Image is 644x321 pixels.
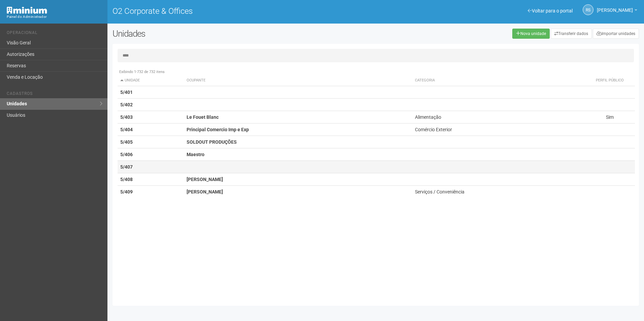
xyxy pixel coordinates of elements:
strong: Maestro [187,152,204,157]
th: Ocupante: activate to sort column ascending [184,75,412,86]
strong: 5/404 [120,127,133,132]
strong: SOLDOUT PRODUÇÕES [187,139,237,145]
a: [PERSON_NAME] [597,8,637,14]
strong: 5/406 [120,152,133,157]
h2: Unidades [112,29,326,39]
strong: Le Fouet Blanc [187,114,219,120]
strong: 5/403 [120,114,133,120]
td: Serviços / Conveniência [412,186,585,198]
span: Sim [606,114,614,120]
h1: O2 Corporate & Offices [112,7,371,15]
a: RS [583,4,593,15]
strong: [PERSON_NAME] [187,177,223,182]
strong: 5/405 [120,139,133,145]
strong: 5/402 [120,102,133,107]
div: Painel do Administrador [7,14,102,20]
strong: 5/409 [120,189,133,194]
a: Transferir dados [551,29,592,39]
th: Categoria: activate to sort column ascending [412,75,585,86]
strong: 5/407 [120,164,133,170]
strong: [PERSON_NAME] [187,189,223,194]
span: Rayssa Soares Ribeiro [597,1,633,13]
strong: 5/401 [120,90,133,95]
li: Cadastros [7,91,102,98]
strong: 5/408 [120,177,133,182]
div: Exibindo 1-732 de 732 itens [118,69,635,75]
strong: Principal Comercio Imp e Exp [187,127,249,132]
td: Alimentação [412,111,585,123]
a: Importar unidades [593,29,639,39]
a: Nova unidade [512,29,550,39]
td: Comércio Exterior [412,123,585,136]
a: Voltar para o portal [528,8,573,13]
th: Perfil público: activate to sort column ascending [585,75,635,86]
img: Minium [7,7,47,14]
th: Unidade: activate to sort column descending [118,75,184,86]
li: Operacional [7,30,102,37]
